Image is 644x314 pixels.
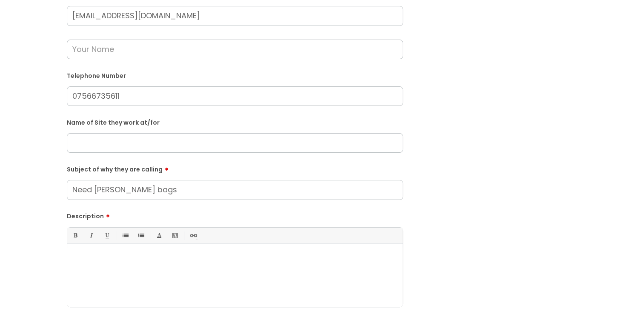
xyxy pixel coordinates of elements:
label: Description [67,210,403,220]
a: Underline(Ctrl-U) [101,230,112,241]
a: Font Color [154,230,164,241]
a: Italic (Ctrl-I) [86,230,96,241]
a: Back Color [169,230,180,241]
label: Telephone Number [67,71,403,80]
a: Bold (Ctrl-B) [70,230,80,241]
a: 1. Ordered List (Ctrl-Shift-8) [135,230,146,241]
input: Email [67,6,403,26]
a: Link [188,230,198,241]
a: • Unordered List (Ctrl-Shift-7) [120,230,130,241]
input: Your Name [67,40,403,59]
label: Name of Site they work at/for [67,117,403,126]
label: Subject of why they are calling [67,163,403,173]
